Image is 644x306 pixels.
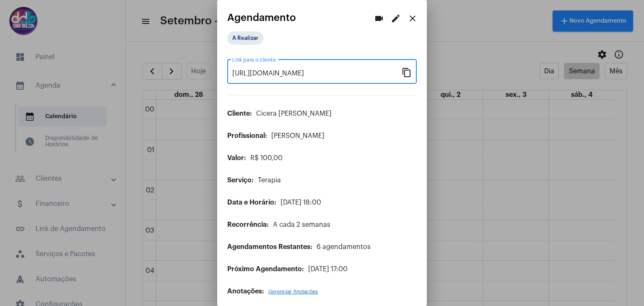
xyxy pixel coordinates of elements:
[232,70,402,77] input: Link
[227,221,269,228] span: Recorrência:
[227,155,246,161] span: Valor:
[268,289,318,294] span: Gerenciar Anotações
[227,177,254,184] span: Serviço:
[227,199,276,206] span: Data e Horário:
[273,221,330,228] span: A cada 2 semanas
[227,244,312,250] span: Agendamentos Restantes:
[402,67,412,77] mat-icon: content_copy
[227,31,263,45] mat-chip: A Realizar
[227,266,304,272] span: Próximo Agendamento:
[227,288,264,295] span: Anotações:
[408,13,418,23] mat-icon: close
[256,110,332,117] span: Cicera [PERSON_NAME]
[227,12,296,23] span: Agendamento
[391,13,401,23] mat-icon: edit
[227,110,252,117] span: Cliente:
[271,132,325,139] span: [PERSON_NAME]
[317,244,371,250] span: 6 agendamentos
[258,177,281,184] span: Terapia
[227,132,267,139] span: Profissional:
[308,266,348,272] span: [DATE] 17:00
[374,13,384,23] mat-icon: videocam
[280,199,321,206] span: [DATE] 18:00
[250,155,283,161] span: R$ 100,00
